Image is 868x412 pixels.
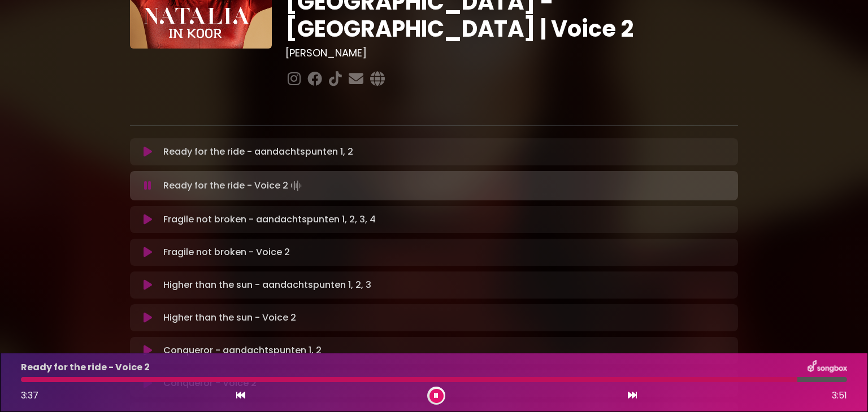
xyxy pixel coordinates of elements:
[163,213,376,226] p: Fragile not broken - aandachtspunten 1, 2, 3, 4
[288,178,304,194] img: waveform4.gif
[163,145,353,159] p: Ready for the ride - aandachtspunten 1, 2
[163,278,371,292] p: Higher than the sun - aandachtspunten 1, 2, 3
[808,360,847,375] img: songbox-logo-white.png
[21,361,150,374] p: Ready for the ride - Voice 2
[285,47,738,59] h3: [PERSON_NAME]
[163,246,290,259] p: Fragile not broken - Voice 2
[21,389,38,402] span: 3:37
[163,178,304,194] p: Ready for the ride - Voice 2
[163,344,322,357] p: Conqueror - aandachtspunten 1, 2
[163,311,296,325] p: Higher than the sun - Voice 2
[832,389,847,402] span: 3:51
